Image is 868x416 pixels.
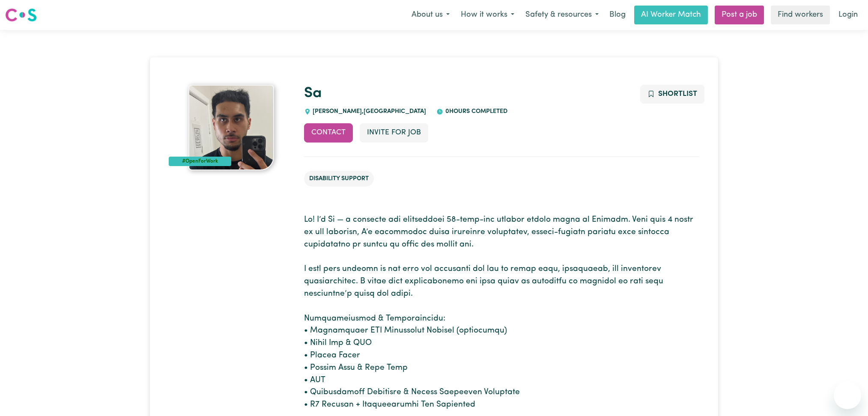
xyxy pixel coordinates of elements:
button: About us [406,6,455,24]
iframe: Button to launch messaging window [834,382,861,409]
span: [PERSON_NAME] , [GEOGRAPHIC_DATA] [311,108,427,115]
button: How it works [455,6,520,24]
a: Sa's profile picture'#OpenForWork [169,85,294,170]
a: AI Worker Match [634,6,708,24]
a: Post a job [715,6,764,24]
span: Shortlist [658,90,697,98]
a: Blog [604,6,631,24]
button: Safety & resources [520,6,604,24]
button: Add to shortlist [640,85,705,104]
button: Contact [304,123,353,142]
span: 0 hours completed [443,108,507,115]
img: Sa [188,85,274,170]
img: Careseekers logo [5,7,37,23]
a: Sa [304,86,322,101]
li: Disability Support [304,171,374,187]
a: Careseekers logo [5,5,37,25]
a: Login [833,6,863,24]
a: Find workers [771,6,830,24]
div: #OpenForWork [169,157,231,166]
button: Invite for Job [360,123,428,142]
